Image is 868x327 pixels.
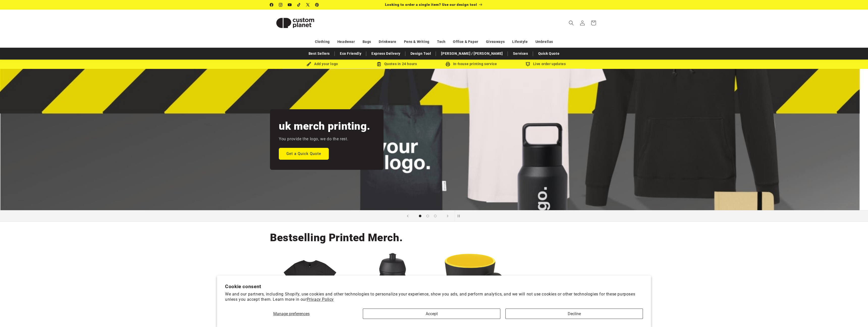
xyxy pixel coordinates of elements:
div: In-house printing service [434,61,508,67]
a: Clothing [315,37,330,46]
button: Manage preferences [225,309,358,319]
a: Headwear [337,37,355,46]
button: Next slide [442,210,453,222]
a: Giveaways [486,37,505,46]
img: Custom Planet [270,12,320,34]
a: Pens & Writing [404,37,429,46]
button: Accept [363,309,500,319]
a: Tech [437,37,445,46]
img: Order Updates Icon [377,62,381,66]
summary: Search [566,17,577,29]
span: Manage preferences [273,311,310,316]
div: Quotes in 24 hours [360,61,434,67]
a: Best Sellers [306,49,332,58]
a: [PERSON_NAME] / [PERSON_NAME] [439,49,505,58]
a: Get a Quick Quote [279,148,329,159]
a: Drinkware [379,37,396,46]
h2: Bestselling Printed Merch. [270,231,403,244]
h2: uk merch printing. [279,119,370,133]
button: Pause slideshow [455,210,466,222]
a: Express Delivery [369,49,403,58]
a: Privacy Policy [307,297,334,302]
a: Eco Friendly [337,49,364,58]
a: Bags [363,37,371,46]
a: Lifestyle [512,37,528,46]
a: Quick Quote [536,49,562,58]
a: Umbrellas [535,37,553,46]
img: HydroFlex™ 500 ml squeezy sport bottle [357,252,429,324]
p: We and our partners, including Shopify, use cookies and other technologies to personalize your ex... [225,292,643,302]
a: Services [510,49,531,58]
button: Load slide 1 of 3 [416,212,424,220]
span: Looking to order a single item? Use our design tool [385,3,477,7]
div: Live order updates [508,61,583,67]
a: Custom Planet [268,10,322,36]
h2: Cookie consent [225,284,643,289]
a: Design Tool [408,49,434,58]
button: Load slide 2 of 3 [424,212,431,220]
button: Decline [505,309,643,319]
div: Add your logo [285,61,360,67]
button: Load slide 3 of 3 [431,212,439,220]
img: Order updates [526,62,530,66]
p: You provide the logo, we do the rest. [279,135,348,143]
img: Brush Icon [307,62,311,66]
a: Office & Paper [453,37,478,46]
button: Previous slide [402,210,413,222]
img: Oli 360 ml ceramic mug with handle [439,252,511,324]
iframe: Chat Widget [843,303,868,327]
img: In-house printing [446,62,450,66]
